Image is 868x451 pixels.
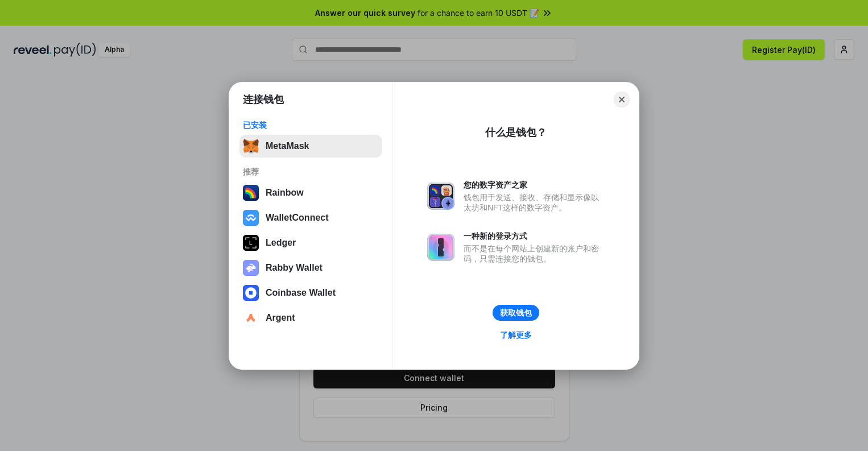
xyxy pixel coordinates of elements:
img: svg+xml,%3Csvg%20xmlns%3D%22http%3A%2F%2Fwww.w3.org%2F2000%2Fsvg%22%20width%3D%2228%22%20height%3... [243,235,259,251]
img: svg+xml,%3Csvg%20width%3D%22120%22%20height%3D%22120%22%20viewBox%3D%220%200%20120%20120%22%20fil... [243,185,259,201]
img: svg+xml,%3Csvg%20fill%3D%22none%22%20height%3D%2233%22%20viewBox%3D%220%200%2035%2033%22%20width%... [243,138,259,154]
div: 推荐 [243,167,379,177]
div: Ledger [266,238,296,248]
div: 钱包用于发送、接收、存储和显示像以太坊和NFT这样的数字资产。 [464,192,605,213]
div: 获取钱包 [500,308,532,318]
button: Rabby Wallet [239,256,382,279]
div: Rainbow [266,188,304,198]
a: 了解更多 [493,328,539,342]
div: 您的数字资产之家 [464,180,605,190]
div: 而不是在每个网站上创建新的账户和密码，只需连接您的钱包。 [464,243,605,264]
div: 一种新的登录方式 [464,231,605,241]
h1: 连接钱包 [243,93,284,106]
button: MetaMask [239,135,382,158]
img: svg+xml,%3Csvg%20xmlns%3D%22http%3A%2F%2Fwww.w3.org%2F2000%2Fsvg%22%20fill%3D%22none%22%20viewBox... [243,260,259,276]
div: 了解更多 [500,330,532,340]
button: Rainbow [239,181,382,204]
button: WalletConnect [239,206,382,229]
img: svg+xml,%3Csvg%20xmlns%3D%22http%3A%2F%2Fwww.w3.org%2F2000%2Fsvg%22%20fill%3D%22none%22%20viewBox... [427,234,454,261]
img: svg+xml,%3Csvg%20width%3D%2228%22%20height%3D%2228%22%20viewBox%3D%220%200%2028%2028%22%20fill%3D... [243,285,259,301]
div: 已安装 [243,120,379,130]
button: 获取钱包 [493,305,539,321]
div: Coinbase Wallet [266,288,336,298]
img: svg+xml,%3Csvg%20width%3D%2228%22%20height%3D%2228%22%20viewBox%3D%220%200%2028%2028%22%20fill%3D... [243,210,259,226]
div: MetaMask [266,141,309,151]
button: Close [614,92,630,107]
img: svg+xml,%3Csvg%20width%3D%2228%22%20height%3D%2228%22%20viewBox%3D%220%200%2028%2028%22%20fill%3D... [243,310,259,326]
div: 什么是钱包？ [485,126,547,139]
button: Coinbase Wallet [239,282,382,304]
div: Argent [266,313,295,323]
div: Rabby Wallet [266,263,323,273]
button: Ledger [239,231,382,254]
div: WalletConnect [266,213,329,223]
img: svg+xml,%3Csvg%20xmlns%3D%22http%3A%2F%2Fwww.w3.org%2F2000%2Fsvg%22%20fill%3D%22none%22%20viewBox... [427,183,454,210]
button: Argent [239,307,382,329]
